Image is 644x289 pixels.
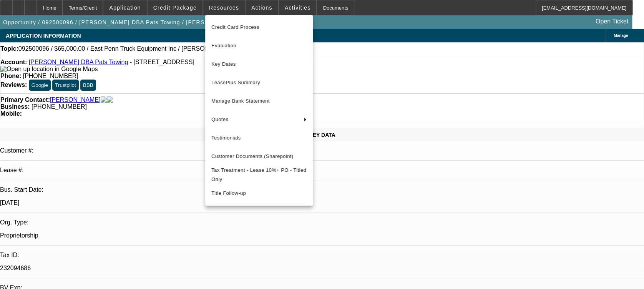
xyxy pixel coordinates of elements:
[211,78,307,87] span: LeasePlus Summary
[211,166,307,184] span: Tax Treatment - Lease 10%+ PO - Titled Only
[211,115,297,124] span: Quotes
[211,133,307,143] span: Testimonials
[211,96,307,106] span: Manage Bank Statement
[211,41,307,50] span: Evaluation
[211,189,307,198] span: Title Follow-up
[211,152,307,161] span: Customer Documents (Sharepoint)
[211,23,307,32] span: Credit Card Process
[211,60,307,69] span: Key Dates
